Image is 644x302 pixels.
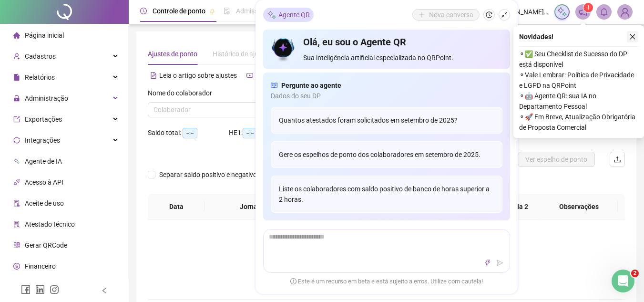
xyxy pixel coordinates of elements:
[229,127,276,138] div: HE 1:
[13,137,20,144] span: sync
[148,127,229,138] div: Saldo total:
[243,128,257,138] span: --:--
[148,88,218,98] label: Nome do colaborador
[303,52,502,63] span: Sua inteligência artificial especializada no QRPoint.
[50,285,59,294] span: instagram
[290,277,483,286] span: Este é um recurso em beta e está sujeito a erros. Utilize com cautela!
[140,8,147,14] span: clock-circle
[25,94,68,102] span: Administração
[209,9,215,14] span: pushpin
[484,260,491,266] span: thunderbolt
[271,35,296,63] img: icon
[271,107,502,134] div: Quantos atestados foram solicitados em setembro de 2025?
[13,74,20,81] span: file
[25,157,62,165] span: Agente de IA
[583,3,593,12] sup: 1
[494,257,506,269] button: send
[631,270,639,277] span: 2
[13,200,20,207] span: audit
[236,7,285,15] span: Admissão digital
[21,285,31,294] span: facebook
[271,176,502,213] div: Liste os colaboradores com saldo positivo de banco de horas superior a 2 horas.
[13,95,20,102] span: lock
[548,201,610,212] span: Observações
[148,194,204,220] th: Data
[25,220,75,228] span: Atestado técnico
[25,241,67,249] span: Gerar QRCode
[618,5,632,19] img: 70967
[263,8,314,22] div: Agente QR
[612,270,634,292] iframe: Intercom live chat
[25,52,56,60] span: Cadastros
[501,11,508,18] span: shrink
[579,8,587,16] span: notification
[25,262,56,270] span: Financeiro
[25,178,63,186] span: Acesso à API
[204,194,303,220] th: Jornadas
[224,8,230,14] span: file-done
[148,50,197,58] span: Ajustes de ponto
[519,31,553,42] span: Novidades !
[518,152,595,167] button: Ver espelho de ponto
[267,10,276,20] img: sparkle-icon.fc2bf0ac1784a2077858766a79e2daf3.svg
[101,287,108,294] span: left
[153,7,205,15] span: Controle de ponto
[303,35,502,49] h4: Olá, eu sou o Agente QR
[613,156,621,163] span: upload
[519,70,638,91] span: ⚬ Vale Lembrar: Política de Privacidade e LGPD na QRPoint
[493,7,549,17] span: [PERSON_NAME] - [PERSON_NAME]
[482,257,493,269] button: thunderbolt
[25,199,64,207] span: Aceite de uso
[13,53,20,60] span: user-add
[246,72,253,79] span: youtube
[587,4,590,11] span: 1
[281,80,341,91] span: Pergunte ao agente
[540,194,618,220] th: Observações
[486,11,492,18] span: history
[13,179,20,186] span: api
[271,80,277,91] span: read
[271,141,502,168] div: Gere os espelhos de ponto dos colaboradores em setembro de 2025.
[290,278,296,284] span: exclamation-circle
[13,221,20,228] span: solution
[13,32,20,39] span: home
[25,73,55,81] span: Relatórios
[13,242,20,249] span: qrcode
[155,169,264,180] span: Separar saldo positivo e negativo?
[600,8,608,16] span: bell
[519,91,638,112] span: ⚬ 🤖 Agente QR: sua IA no Departamento Pessoal
[519,112,638,133] span: ⚬ 🚀 Em Breve, Atualização Obrigatória de Proposta Comercial
[557,7,567,17] img: sparkle-icon.fc2bf0ac1784a2077858766a79e2daf3.svg
[35,285,45,294] span: linkedin
[213,50,271,58] span: Histórico de ajustes
[13,116,20,123] span: export
[25,115,62,123] span: Exportações
[25,31,64,39] span: Página inicial
[159,72,237,79] span: Leia o artigo sobre ajustes
[13,263,20,270] span: dollar
[25,136,60,144] span: Integrações
[629,33,636,40] span: close
[150,72,157,79] span: file-text
[519,49,638,70] span: ⚬ ✅ Seu Checklist de Sucesso do DP está disponível
[159,266,613,276] div: Não há dados
[412,9,480,21] button: Nova conversa
[183,128,197,138] span: --:--
[271,91,502,101] span: Dados do seu DP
